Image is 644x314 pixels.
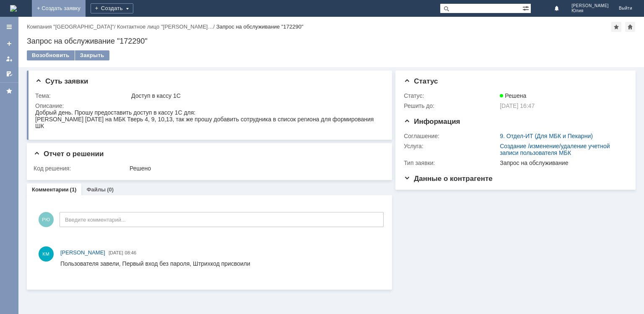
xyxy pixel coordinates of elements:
[500,102,535,109] span: [DATE] 16:47
[3,67,16,81] a: Мои согласования
[500,160,623,166] div: Запрос на обслуживание
[60,249,105,257] a: [PERSON_NAME]
[109,250,123,255] span: [DATE]
[3,37,16,50] a: Создать заявку
[625,22,635,32] div: Сделать домашней страницей
[34,150,104,158] span: Отчет о решении
[117,24,216,30] div: /
[10,5,17,12] a: Перейти на домашнюю страницу
[35,102,382,109] div: Описание:
[39,212,54,227] span: РЮ
[500,143,610,156] a: Создание /изменение/удаление учетной записи пользователя МБК
[125,250,137,255] span: 08:46
[404,143,498,149] div: Услуга:
[60,249,105,256] span: [PERSON_NAME]
[27,24,114,30] a: Компания "[GEOGRAPHIC_DATA]"
[117,24,213,30] a: Контактное лицо "[PERSON_NAME]…
[70,186,77,193] div: (1)
[27,37,636,45] div: Запрос на обслуживание "172290"
[86,186,106,193] a: Файлы
[500,133,593,139] a: 9. Отдел-ИТ (Для МБК и Пекарни)
[27,24,117,30] div: /
[522,4,531,12] span: Расширенный поиск
[404,118,460,126] span: Информация
[404,160,498,166] div: Тип заявки:
[107,186,114,193] div: (0)
[216,24,304,30] div: Запрос на обслуживание "172290"
[404,102,498,109] div: Решить до:
[3,52,16,65] a: Мои заявки
[500,92,526,99] span: Решена
[404,92,498,99] div: Статус:
[35,92,130,99] div: Тема:
[404,175,493,183] span: Данные о контрагенте
[571,3,609,8] span: [PERSON_NAME]
[10,5,17,12] img: logo
[611,22,621,32] div: Добавить в избранное
[35,77,88,85] span: Суть заявки
[404,77,438,85] span: Статус
[32,186,69,193] a: Комментарии
[131,92,380,99] div: Доступ в кассу 1С
[571,8,609,13] span: Юлия
[34,165,128,172] div: Код решения:
[130,165,380,172] div: Решено
[91,3,133,13] div: Создать
[404,133,498,139] div: Соглашение:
